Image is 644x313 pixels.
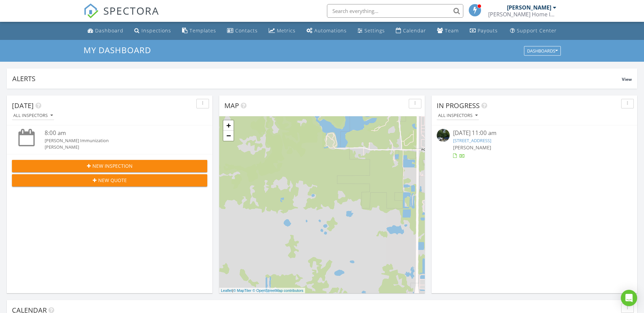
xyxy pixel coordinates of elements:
[12,74,622,83] div: Alerts
[92,162,133,169] span: New Inspection
[434,25,462,37] a: Team
[221,288,232,293] a: Leaflet
[85,25,126,37] a: Dashboard
[403,27,426,34] div: Calendar
[527,48,558,53] div: Dashboards
[437,111,479,120] button: All Inspectors
[437,101,480,110] span: In Progress
[467,25,500,37] a: Payouts
[364,27,385,34] div: Settings
[98,177,127,184] span: New Quote
[622,76,632,82] span: View
[223,120,234,131] a: Zoom in
[393,25,429,37] a: Calendar
[141,27,171,34] div: Inspections
[45,137,191,144] div: [PERSON_NAME] Immunization
[190,27,216,34] div: Templates
[12,160,207,172] button: New Inspection
[355,25,388,37] a: Settings
[478,27,498,34] div: Payouts
[95,27,123,34] div: Dashboard
[437,129,450,142] img: streetview
[266,25,298,37] a: Metrics
[277,27,296,34] div: Metrics
[84,3,99,18] img: The Best Home Inspection Software - Spectora
[517,27,557,34] div: Support Center
[453,137,491,144] a: [STREET_ADDRESS]
[253,288,303,293] a: © OpenStreetMap contributors
[488,11,556,18] div: Clements Home Inspection LLC
[223,131,234,141] a: Zoom out
[438,113,478,118] div: All Inspectors
[453,129,616,137] div: [DATE] 11:00 am
[12,174,207,187] button: New Quote
[84,9,159,24] a: SPECTORA
[445,27,459,34] div: Team
[437,129,632,159] a: [DATE] 11:00 am [STREET_ADDRESS] [PERSON_NAME]
[132,25,174,37] a: Inspections
[45,129,191,137] div: 8:00 am
[524,46,561,56] button: Dashboards
[224,25,260,37] a: Contacts
[224,101,239,110] span: Map
[13,113,53,118] div: All Inspectors
[12,111,54,120] button: All Inspectors
[507,4,551,11] div: [PERSON_NAME]
[179,25,219,37] a: Templates
[103,3,159,18] span: SPECTORA
[235,27,258,34] div: Contacts
[12,101,34,110] span: [DATE]
[219,288,305,294] div: |
[233,288,252,293] a: © MapTiler
[327,4,463,18] input: Search everything...
[314,27,347,34] div: Automations
[84,44,151,56] span: My Dashboard
[304,25,349,37] a: Automations (Basic)
[507,25,559,37] a: Support Center
[453,144,491,151] span: [PERSON_NAME]
[45,144,191,150] div: [PERSON_NAME]
[621,290,637,306] div: Open Intercom Messenger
